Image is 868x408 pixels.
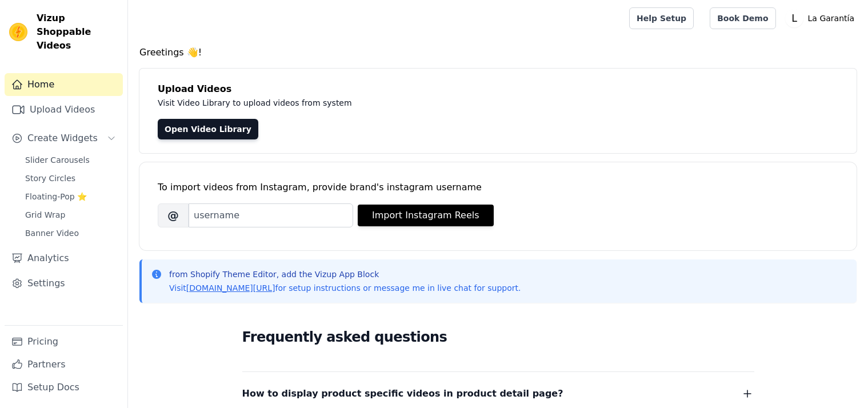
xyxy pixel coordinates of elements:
[5,247,123,270] a: Analytics
[158,119,258,139] a: Open Video Library
[25,173,75,184] span: Story Circles
[5,98,123,121] a: Upload Videos
[18,225,123,241] a: Banner Video
[242,386,754,402] button: How to display product specific videos in product detail page?
[358,205,494,226] button: Import Instagram Reels
[18,207,123,223] a: Grid Wrap
[169,282,521,294] p: Visit for setup instructions or message me in live chat for support.
[186,283,275,293] a: [DOMAIN_NAME][URL]
[18,189,123,205] a: Floating-Pop ⭐
[5,330,123,353] a: Pricing
[242,326,754,349] h2: Frequently asked questions
[25,227,79,239] span: Banner Video
[5,353,123,376] a: Partners
[710,7,775,29] a: Book Demo
[158,96,670,110] p: Visit Video Library to upload videos from system
[158,181,838,194] div: To import videos from Instagram, provide brand's instagram username
[5,73,123,96] a: Home
[791,13,797,24] text: L
[25,191,87,202] span: Floating-Pop ⭐
[158,82,838,96] h4: Upload Videos
[5,127,123,150] button: Create Widgets
[139,46,857,59] h4: Greetings 👋!
[242,386,563,402] span: How to display product specific videos in product detail page?
[18,152,123,168] a: Slider Carousels
[629,7,694,29] a: Help Setup
[5,376,123,399] a: Setup Docs
[9,23,27,41] img: Vizup
[803,8,859,29] p: La Garantía
[785,8,859,29] button: L La Garantía
[25,154,90,166] span: Slider Carousels
[18,170,123,186] a: Story Circles
[27,131,98,145] span: Create Widgets
[25,209,65,221] span: Grid Wrap
[5,272,123,295] a: Settings
[169,269,521,280] p: from Shopify Theme Editor, add the Vizup App Block
[158,203,189,227] span: @
[37,11,118,53] span: Vizup Shoppable Videos
[189,203,353,227] input: username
